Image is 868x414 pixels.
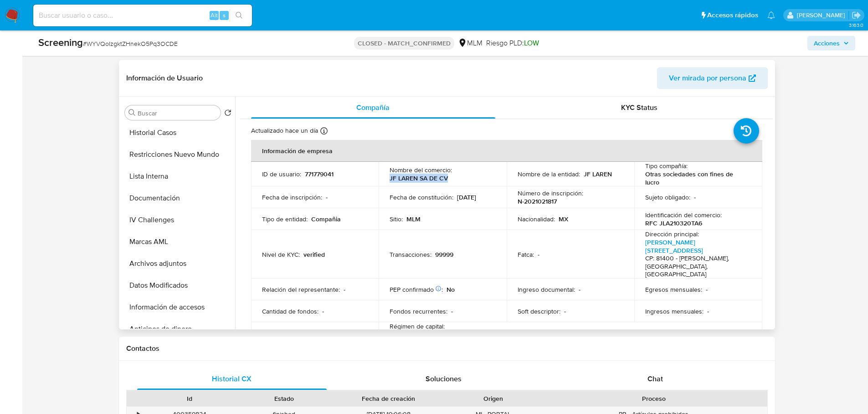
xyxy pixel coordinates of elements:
div: Id [149,394,231,403]
p: ID de usuario : [262,170,301,178]
p: Fecha de constitución : [390,193,453,201]
p: Otras sociedades con fines de lucro [645,170,748,186]
p: Nombre de la entidad : [518,170,580,178]
th: Información de empresa [251,140,762,162]
button: Volver al orden por defecto [224,109,231,119]
p: Ingreso documental : [518,285,575,294]
span: Compañía [356,102,390,113]
span: Chat [647,374,663,384]
span: # WYVQoIzgktZHnekO5Pq3OCDE [83,39,178,48]
button: Archivos adjuntos [121,253,235,274]
p: Egresos mensuales : [645,285,702,294]
input: Buscar usuario o caso... [33,10,252,21]
p: Fecha de inscripción : [262,193,322,201]
p: JF LAREN [584,170,612,178]
p: - [326,193,328,201]
h1: Información de Usuario [126,74,203,83]
p: verified [303,250,325,259]
p: [DATE] [457,193,476,201]
b: Screening [38,35,83,50]
p: Fatca : [518,250,534,259]
span: Ver mirada por persona [669,67,746,89]
p: Relación del representante : [262,285,340,294]
button: Información de accesos [121,296,235,318]
button: Marcas AML [121,231,235,253]
p: - [564,307,566,315]
span: Soluciones [426,374,462,384]
div: Origen [452,394,534,403]
div: Fecha de creación [338,394,440,403]
p: Nivel de KYC : [262,250,300,259]
p: Ingresos mensuales : [645,307,704,315]
p: - [322,307,324,315]
a: Salir [852,10,861,20]
p: 99999 [435,250,453,259]
button: Lista Interna [121,165,235,187]
p: 771779041 [305,170,334,178]
div: MLM [458,38,483,48]
p: - [579,285,580,294]
p: - [707,307,709,315]
p: Cantidad de fondos : [262,307,318,315]
p: MLM [406,215,421,223]
p: Soft descriptor : [518,307,560,315]
p: MX [559,215,568,223]
p: nicolas.tyrkiel@mercadolibre.com [797,11,848,20]
button: Ver mirada por persona [657,67,768,89]
button: Datos Modificados [121,274,235,296]
p: RFC JLA210320TA6 [645,219,702,227]
button: Buscar [128,109,136,116]
h4: CP: 81400 - [PERSON_NAME], [GEOGRAPHIC_DATA], [GEOGRAPHIC_DATA] [645,254,748,279]
p: Número de inscripción : [518,189,583,197]
p: No [447,285,455,294]
span: Riesgo PLD: [486,38,539,48]
p: Sitio : [390,215,403,223]
p: Tipo compañía : [645,162,688,170]
span: KYC Status [621,102,657,113]
button: Historial Casos [121,122,235,144]
p: JF LAREN SA DE CV [390,174,448,182]
button: Acciones [807,36,855,50]
p: Sujeto obligado : [645,193,690,201]
button: Documentación [121,187,235,209]
span: s [223,11,226,20]
span: LOW [524,38,539,48]
button: Anticipos de dinero [121,318,235,340]
p: - [706,285,708,294]
span: Alt [211,11,218,20]
button: IV Challenges [121,209,235,231]
p: Régimen de capital : [390,322,445,330]
p: - [451,307,453,315]
h1: Contactos [126,344,768,353]
p: PEP confirmado : [390,285,443,294]
button: Restricciones Nuevo Mundo [121,144,235,165]
div: Estado [243,394,325,403]
p: Dirección principal : [645,230,699,238]
p: CLOSED - MATCH_CONFIRMED [354,37,454,50]
p: Transacciones : [390,250,431,259]
button: search-icon [230,9,248,22]
p: - [538,250,539,259]
p: Identificación del comercio : [645,211,722,219]
p: Compañia [311,215,341,223]
p: Actualizado hace un día [251,126,318,135]
span: 3.163.0 [849,21,863,29]
span: Acciones [814,36,840,50]
p: - [694,193,696,201]
span: Accesos rápidos [707,10,758,20]
p: Nombre del comercio : [390,166,452,174]
div: Proceso [547,394,761,403]
a: Notificaciones [767,11,775,19]
a: [PERSON_NAME][STREET_ADDRESS] [645,238,703,255]
p: N-2021021817 [518,197,557,205]
p: Fondos recurrentes : [390,307,447,315]
p: Nacionalidad : [518,215,555,223]
p: - [344,285,345,294]
p: Tipo de entidad : [262,215,308,223]
span: Historial CX [212,374,252,384]
input: Buscar [138,109,217,117]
